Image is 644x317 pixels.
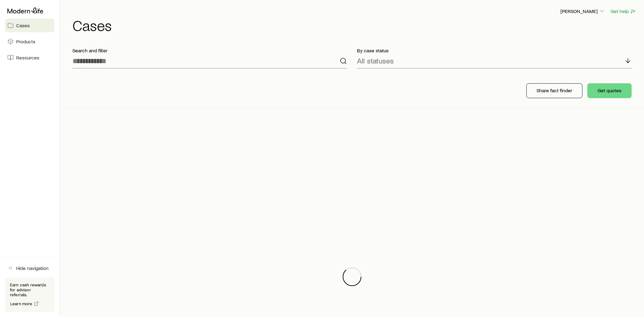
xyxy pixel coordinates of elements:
[610,8,637,15] button: Get help
[357,47,632,54] p: By case status
[357,56,394,65] p: All statuses
[5,277,54,312] div: Earn cash rewards for advisor referrals.Learn more
[560,8,605,14] p: [PERSON_NAME]
[16,38,35,45] span: Products
[16,22,30,28] span: Cases
[10,302,33,306] span: Learn more
[10,282,50,297] p: Earn cash rewards for advisor referrals.
[587,83,632,98] button: Get quotes
[5,19,54,32] a: Cases
[5,35,54,48] a: Products
[16,54,39,61] span: Resources
[16,265,49,271] span: Hide navigation
[5,261,54,275] button: Hide navigation
[72,47,347,54] p: Search and filter
[526,83,582,98] button: Share fact finder
[72,18,637,33] h1: Cases
[5,51,54,64] a: Resources
[560,8,605,15] button: [PERSON_NAME]
[537,87,572,93] p: Share fact finder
